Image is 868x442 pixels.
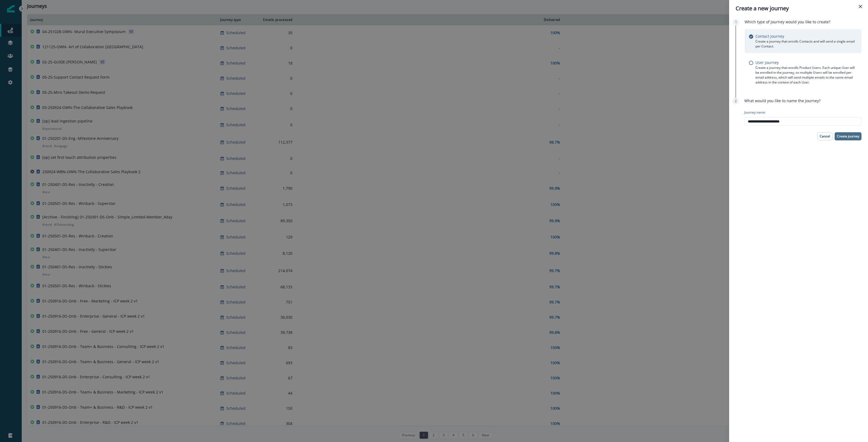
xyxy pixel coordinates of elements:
p: Journey name [744,110,765,115]
button: Create journey [835,132,861,140]
p: Which type of Journey would you like to create? [745,19,830,25]
button: Cancel [817,132,832,140]
p: User journey [755,60,779,65]
p: What would you like to name the journey? [744,98,821,104]
p: Cancel [820,134,830,138]
p: Create journey [837,134,859,138]
p: Create a journey that enrolls Contacts and will send a single email per Contact. [755,39,857,49]
p: Contact journey [755,33,784,39]
p: 1 [735,20,737,25]
button: Close [856,2,865,11]
div: Create a new journey [736,4,861,12]
p: Create a journey that enrolls Product Users. Each unique User will be enrolled in the journey, so... [755,65,857,85]
p: 2 [735,99,737,104]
